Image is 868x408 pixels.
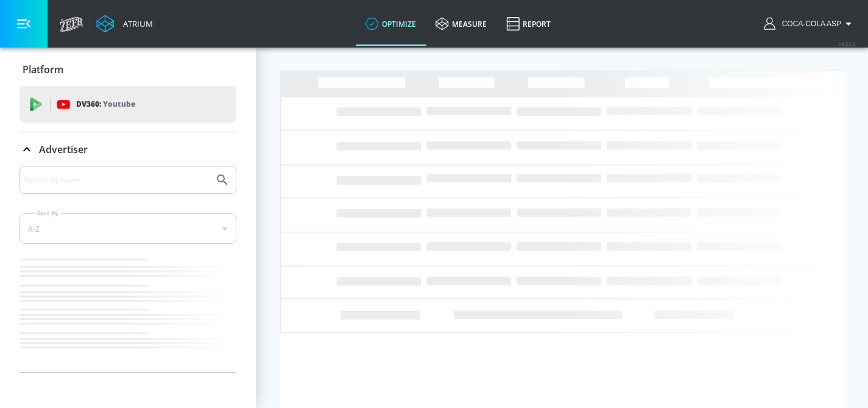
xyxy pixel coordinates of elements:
[496,2,560,46] a: Report
[19,213,236,244] div: A-Z
[19,254,236,372] nav: list of Advertiser
[19,52,236,87] div: Platform
[839,40,856,47] span: v 4.22.2
[76,98,135,111] p: DV360:
[777,20,841,28] span: login as: coca-cola_asp_csm@zefr.com
[24,172,209,188] input: Search by name
[19,132,236,166] div: Advertiser
[19,166,236,372] div: Advertiser
[356,2,426,46] a: optimize
[426,2,496,46] a: measure
[35,209,61,217] label: Sort By
[118,18,153,29] div: Atrium
[96,15,153,33] a: Atrium
[19,86,236,123] div: DV360: Youtube
[23,63,63,76] p: Platform
[103,98,135,110] p: Youtube
[764,16,856,31] button: Coca-Cola ASP
[39,143,88,156] p: Advertiser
